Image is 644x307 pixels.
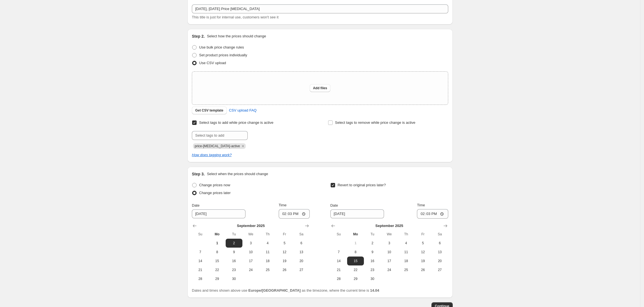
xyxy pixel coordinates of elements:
span: Sa [434,232,446,236]
button: Thursday September 18 2025 [398,257,414,265]
span: Select tags to add while price change is active [199,120,273,125]
button: Saturday September 20 2025 [293,257,310,265]
span: 22 [349,268,362,272]
button: Wednesday September 17 2025 [242,257,259,265]
span: Date [192,203,199,207]
span: Change prices later [199,191,231,195]
th: Thursday [398,230,414,239]
button: Wednesday September 24 2025 [242,265,259,274]
button: Monday September 22 2025 [347,265,364,274]
button: Wednesday September 24 2025 [381,265,398,274]
span: CSV upload FAQ [229,108,257,113]
th: Tuesday [364,230,381,239]
span: 22 [211,268,223,272]
th: Saturday [293,230,310,239]
th: Tuesday [226,230,242,239]
span: 14 [194,259,206,263]
span: 24 [245,268,257,272]
span: 15 [349,259,362,263]
span: 15 [211,259,223,263]
input: 9/1/2025 [330,209,384,218]
span: Tu [366,232,378,236]
button: Tuesday September 30 2025 [226,274,242,283]
th: Sunday [192,230,209,239]
span: 25 [400,268,412,272]
button: Tuesday September 23 2025 [226,265,242,274]
span: Select tags to remove while price change is active [335,120,416,125]
b: 14.04 [370,288,379,293]
p: Select when the prices should change [207,171,268,177]
th: Wednesday [242,230,259,239]
span: 3 [383,241,395,245]
button: Show next month, October 2025 [303,222,311,230]
span: price-change-job-active [195,144,240,148]
button: Friday September 26 2025 [414,265,431,274]
button: Tuesday September 16 2025 [226,257,242,265]
span: 11 [400,250,412,254]
span: Th [261,232,274,236]
button: Saturday September 6 2025 [293,239,310,248]
button: Monday September 8 2025 [209,248,225,257]
span: 20 [295,259,307,263]
span: Change prices now [199,183,230,187]
th: Monday [347,230,364,239]
span: 6 [434,241,446,245]
span: Time [417,203,425,207]
button: Tuesday September 23 2025 [364,265,381,274]
button: Saturday September 6 2025 [431,239,448,248]
span: Use CSV upload [199,61,226,65]
span: Fr [278,232,291,236]
th: Friday [276,230,293,239]
span: 8 [211,250,223,254]
span: 14 [333,259,345,263]
span: 26 [417,268,429,272]
span: 2 [366,241,378,245]
button: Wednesday September 10 2025 [381,248,398,257]
span: This title is just for internal use, customers won't see it [192,15,278,19]
button: Tuesday September 30 2025 [364,274,381,283]
button: Thursday September 18 2025 [259,257,276,265]
span: 4 [261,241,274,245]
button: Show previous month, August 2025 [329,222,337,230]
span: 18 [400,259,412,263]
span: Th [400,232,412,236]
a: How does tagging work? [192,153,232,157]
button: Friday September 5 2025 [276,239,293,248]
span: 7 [194,250,206,254]
button: Thursday September 11 2025 [259,248,276,257]
span: 3 [245,241,257,245]
th: Thursday [259,230,276,239]
span: Set product prices individually [199,53,247,57]
button: Thursday September 25 2025 [398,265,414,274]
span: 16 [228,259,240,263]
span: Use bulk price change rules [199,45,244,49]
span: 7 [333,250,345,254]
th: Monday [209,230,225,239]
span: 29 [211,277,223,281]
span: 18 [261,259,274,263]
button: Tuesday September 2 2025 [364,239,381,248]
span: 29 [349,277,362,281]
button: Sunday September 21 2025 [330,265,347,274]
button: Friday September 12 2025 [414,248,431,257]
button: Monday September 15 2025 [209,257,225,265]
span: 19 [417,259,429,263]
button: Show previous month, August 2025 [191,222,199,230]
button: Sunday September 28 2025 [192,274,209,283]
span: 30 [228,277,240,281]
span: 13 [434,250,446,254]
button: Friday September 5 2025 [414,239,431,248]
h2: Step 3. [192,171,205,177]
th: Sunday [330,230,347,239]
span: 10 [383,250,395,254]
button: Show next month, October 2025 [442,222,449,230]
p: Select how the prices should change [207,33,266,39]
span: We [245,232,257,236]
span: Dates and times shown above use as the timezone, where the current time is [192,288,379,293]
button: Saturday September 20 2025 [431,257,448,265]
span: 9 [228,250,240,254]
button: Thursday September 4 2025 [398,239,414,248]
input: 30% off holiday sale [192,4,448,13]
span: 27 [434,268,446,272]
span: 30 [366,277,378,281]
